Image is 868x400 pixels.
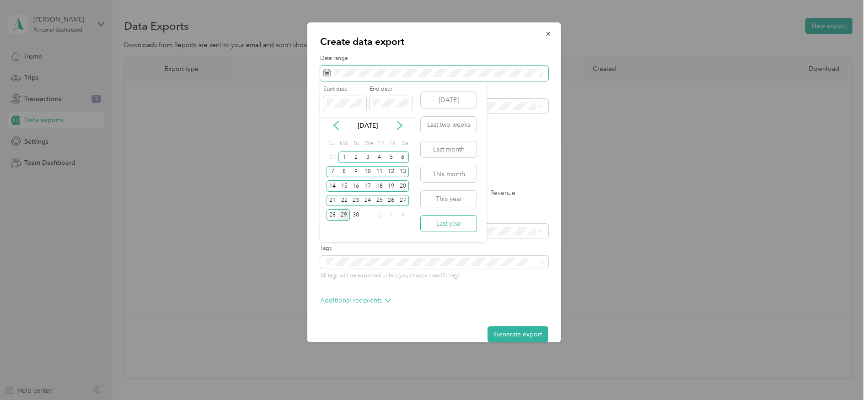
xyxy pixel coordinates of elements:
div: 8 [338,166,350,178]
p: Create data export [320,35,548,48]
button: Last month [421,141,477,157]
div: 2 [350,151,362,163]
iframe: Everlance-gr Chat Button Frame [817,349,868,400]
button: Last two weeks [421,117,477,133]
button: [DATE] [421,92,477,108]
div: 1 [362,209,374,221]
div: 23 [350,195,362,206]
label: Date range [320,54,548,63]
p: All tags will be exported unless you choose specific tags. [320,272,548,280]
div: 26 [386,195,397,206]
div: 3 [362,151,374,163]
label: End date [370,85,413,93]
label: Tags [320,244,548,253]
div: 24 [362,195,374,206]
button: Last year [421,216,477,232]
div: 27 [397,195,409,206]
label: Revenue [481,190,515,196]
div: Tu [351,137,360,150]
div: Mo [338,137,348,150]
div: 3 [386,209,397,221]
div: 11 [374,166,386,178]
div: Su [327,137,335,150]
div: Th [377,137,386,150]
div: 4 [397,209,409,221]
p: Additional recipients [320,296,391,305]
div: 15 [338,180,350,192]
div: 22 [338,195,350,206]
div: 25 [374,195,386,206]
div: Fr [388,137,397,150]
div: 20 [397,180,409,192]
label: Start date [323,85,366,93]
div: 21 [327,195,338,206]
div: 1 [338,151,350,163]
div: 6 [397,151,409,163]
div: 10 [362,166,374,178]
div: 28 [327,209,338,221]
div: 13 [397,166,409,178]
div: We [363,137,374,150]
div: 7 [327,166,338,178]
div: 14 [327,180,338,192]
div: 4 [374,151,386,163]
button: This month [421,166,477,182]
button: This year [421,191,477,207]
div: 5 [386,151,397,163]
div: 9 [350,166,362,178]
div: 31 [327,151,338,163]
div: 29 [338,209,350,221]
div: 30 [350,209,362,221]
p: [DATE] [348,121,387,130]
div: Sa [400,137,409,150]
div: 2 [374,209,386,221]
div: 16 [350,180,362,192]
div: 12 [386,166,397,178]
div: 19 [386,180,397,192]
div: 18 [374,180,386,192]
button: Generate export [488,326,548,342]
div: 17 [362,180,374,192]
